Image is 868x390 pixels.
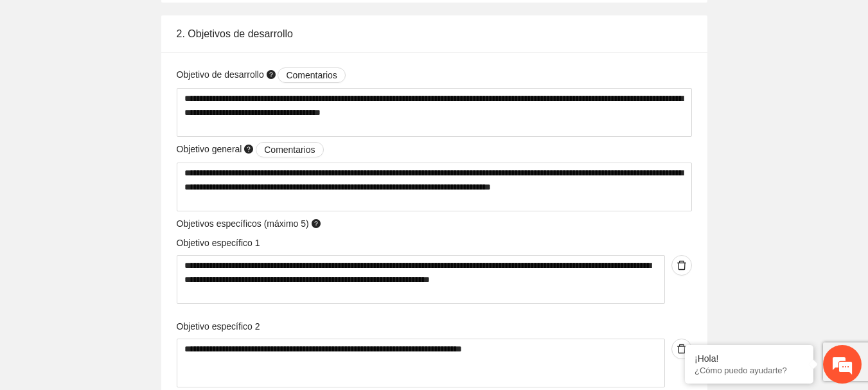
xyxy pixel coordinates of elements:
[6,256,245,301] textarea: Escriba su mensaje y pulse “Intro”
[177,142,324,157] span: Objetivo general
[244,145,253,154] span: question-circle
[256,142,323,157] button: Objetivo general question-circle
[75,124,177,254] span: Estamos en línea.
[672,344,691,354] span: delete
[312,219,321,228] span: question-circle
[177,67,346,83] span: Objetivo de desarrollo
[671,255,692,276] button: delete
[695,366,804,375] p: ¿Cómo puedo ayudarte?
[264,143,315,157] span: Comentarios
[177,236,260,250] label: Objetivo específico 1
[267,70,276,79] span: question-circle
[67,66,216,82] div: Chatee con nosotros ahora
[278,67,345,83] button: Objetivo de desarrollo question-circle
[177,15,692,52] div: 2. Objetivos de desarrollo
[177,319,260,333] label: Objetivo específico 2
[286,68,337,82] span: Comentarios
[211,6,242,37] div: Minimizar ventana de chat en vivo
[672,260,691,270] span: delete
[177,217,323,231] span: Objetivos específicos (máximo 5)
[695,353,804,364] div: ¡Hola!
[671,339,692,359] button: delete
